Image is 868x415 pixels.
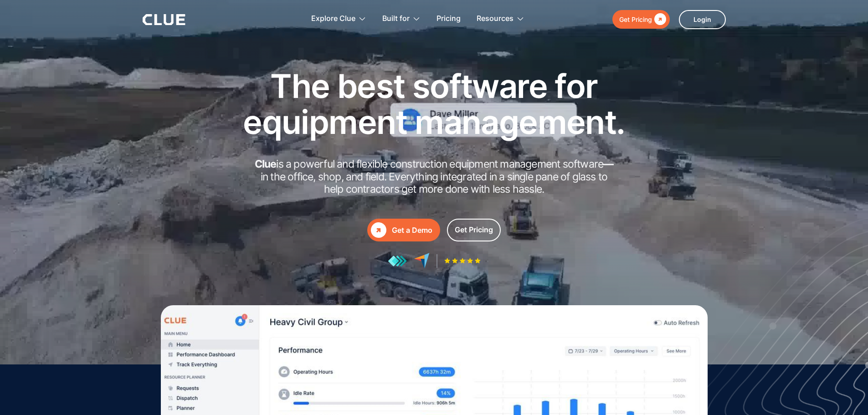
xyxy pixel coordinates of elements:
h2: is a powerful and flexible construction equipment management software in the office, shop, and fi... [252,158,616,196]
img: reviews at capterra [414,253,430,269]
a: Pricing [437,5,461,33]
div: Get Pricing [619,14,652,25]
div: Get Pricing [455,224,493,236]
a: Get Pricing [612,10,670,29]
div: Built for [382,5,410,33]
img: reviews at getapp [388,255,407,267]
div: Resources [477,5,514,33]
strong: Clue [255,158,277,170]
strong: — [603,158,613,170]
div:  [652,14,666,25]
a: Get a Demo [367,219,440,241]
h1: The best software for equipment management. [229,68,639,140]
img: Five-star rating icon [444,258,481,264]
a: Login [679,10,726,29]
div: Explore Clue [311,5,355,33]
div: Resources [477,5,524,33]
div: Built for [382,5,421,33]
div: Explore Clue [311,5,366,33]
div: Get a Demo [392,225,432,236]
a: Get Pricing [447,219,501,241]
div:  [371,222,386,238]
